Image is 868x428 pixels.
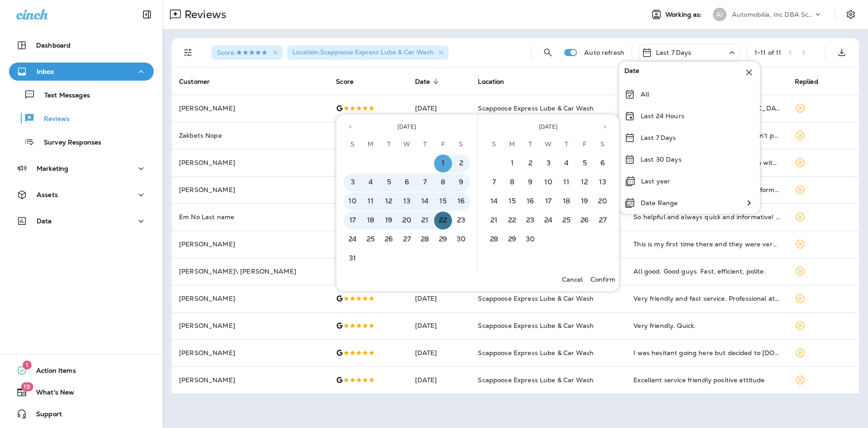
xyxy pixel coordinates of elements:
button: Confirm [587,273,619,286]
span: Action Items [27,367,76,378]
span: Date [624,67,640,78]
button: 29 [434,231,452,249]
span: Score [336,78,354,86]
button: 27 [398,231,416,249]
span: Sunday [486,135,502,154]
span: Location [478,78,504,86]
p: Auto refresh [584,49,624,56]
button: 17 [344,212,362,230]
span: Location [478,77,516,86]
span: [DATE] [539,123,557,130]
button: 25 [557,212,576,230]
div: Very friendly. Quick. [633,321,780,330]
div: AI [713,8,726,21]
button: 5 [380,173,398,192]
span: Monday [363,135,379,154]
span: Scappoose Express Lube & Car Wash [478,322,594,330]
p: Automobilia, Inc DBA Scappoose/Springfield Express Lube [732,11,813,18]
p: Em No Last name [179,213,321,221]
p: Last 7 Days [641,134,676,141]
p: [PERSON_NAME] [179,295,321,302]
p: All [641,91,649,98]
button: 20 [594,192,612,211]
button: 29 [503,231,521,249]
button: Previous month [344,120,357,134]
div: Very friendly and fast service. Professional attitudes and behavior. Impressed! [633,294,780,303]
button: 19 [576,192,594,211]
button: 21 [485,212,503,230]
button: Cancel [558,273,587,286]
button: 13 [594,173,612,192]
p: Last 7 Days [656,49,692,56]
button: 17 [539,192,557,211]
button: 7 [416,173,434,192]
button: 23 [521,212,539,230]
button: 6 [594,154,612,173]
button: 8 [434,173,452,192]
span: Score : [217,48,268,57]
span: Friday [435,135,451,154]
button: 22 [434,212,452,230]
div: I was hesitant going here but decided to go.it was the best choice I made for an oil change on my... [633,348,780,357]
td: [DATE] [408,285,471,312]
button: 22 [503,212,521,230]
button: 20 [398,212,416,230]
button: 1Action Items [9,361,154,380]
button: 15 [434,192,452,211]
button: 8 [503,173,521,192]
p: Reviews [35,115,70,124]
p: Marketing [37,165,68,172]
button: 30 [521,231,539,249]
span: Sunday [344,135,361,154]
p: Last year [641,178,670,185]
button: 28 [416,231,434,249]
span: Saturday [594,135,611,154]
div: This is my first time there and they were very friendly and efficient. I will definitely go back ... [633,240,780,249]
button: 26 [380,231,398,249]
button: 21 [416,212,434,230]
span: Customer [179,77,222,86]
button: 16 [521,192,539,211]
p: Text Messages [35,91,90,100]
span: Saturday [453,135,469,154]
span: What's New [27,389,74,399]
div: 1 - 11 of 11 [755,49,781,56]
span: Scappoose Express Lube & Car Wash [478,349,594,357]
span: Replied [795,77,830,86]
span: Date [415,77,442,86]
button: Assets [9,186,154,204]
button: 26 [576,212,594,230]
span: Customer [179,78,210,86]
button: Settings [843,6,859,23]
p: Last 24 Hours [641,112,684,120]
button: 28 [485,231,503,249]
button: 18 [362,212,380,230]
p: [PERSON_NAME] [179,240,321,248]
button: 12 [576,173,594,192]
button: Next month [598,120,612,134]
span: Location : Scappoose Express Lube & Car Wash [292,48,434,56]
p: [PERSON_NAME] [179,322,321,329]
span: 1 [23,361,32,370]
button: Filters [179,43,197,62]
p: Date Range [641,199,678,207]
div: So helpful and always quick and informative! The only place I’ll go! [633,212,780,221]
p: Reviews [181,8,226,21]
button: 9 [452,173,470,192]
button: 13 [398,192,416,211]
button: 4 [362,173,380,192]
button: 12 [380,192,398,211]
button: 6 [398,173,416,192]
button: 14 [416,192,434,211]
span: Scappoose Express Lube & Car Wash [478,376,594,384]
button: 7 [485,173,503,192]
td: [DATE] [408,95,471,122]
button: 16 [452,192,470,211]
button: 2 [521,154,539,173]
button: Dashboard [9,36,154,54]
button: 3 [539,154,557,173]
p: [PERSON_NAME] [179,376,321,384]
p: Data [37,217,52,225]
span: Friday [576,135,593,154]
button: 23 [452,212,470,230]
